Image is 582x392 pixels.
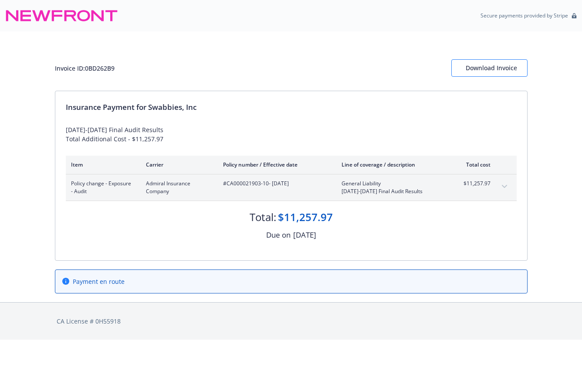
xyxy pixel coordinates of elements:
[480,12,568,19] p: Secure payments provided by Stripe
[223,180,328,187] span: #CA000021903-10 - [DATE]
[497,180,511,194] button: expand content
[66,102,517,113] div: Insurance Payment for Swabbies, Inc
[451,59,528,77] button: Download Invoice
[458,161,491,168] div: Total cost
[266,229,291,241] div: Due on
[342,180,444,187] span: General Liability
[342,161,444,168] div: Line of coverage / description
[466,60,513,76] div: Download Invoice
[71,161,132,168] div: Item
[66,174,517,201] div: Policy change - Exposure - AuditAdmiral Insurance Company#CA000021903-10- [DATE]General Liability...
[57,317,526,326] div: CA License # 0H55918
[71,180,132,195] span: Policy change - Exposure - Audit
[458,180,491,187] span: $11,257.97
[342,180,444,195] span: General Liability[DATE]-[DATE] Final Audit Results
[66,125,517,143] div: [DATE]-[DATE] Final Audit Results Total Additional Cost - $11,257.97
[146,161,209,168] div: Carrier
[146,180,209,195] span: Admiral Insurance Company
[73,277,125,286] span: Payment en route
[278,210,333,225] div: $11,257.97
[250,210,276,225] div: Total:
[342,187,444,195] span: [DATE]-[DATE] Final Audit Results
[55,64,115,73] div: Invoice ID: 0BD262B9
[293,229,316,241] div: [DATE]
[223,161,328,168] div: Policy number / Effective date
